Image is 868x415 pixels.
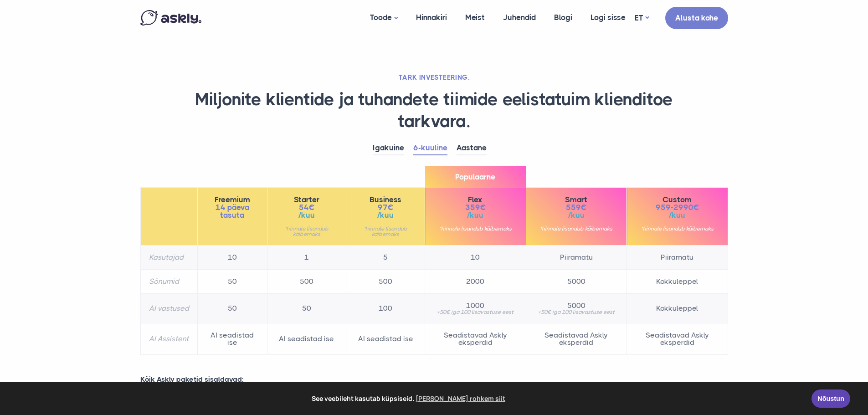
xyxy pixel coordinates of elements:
span: See veebileht kasutab küpsiseid. [13,392,805,405]
td: 500 [346,270,425,294]
td: 5000 [526,270,627,294]
td: 10 [425,246,526,270]
small: *hinnale lisandub käibemaks [276,226,338,237]
a: Igakuine [373,141,404,155]
small: +50€ iga 100 lisavastuse eest [433,309,517,315]
td: Piiramatu [627,246,728,270]
td: Seadistavad Askly eksperdid [425,323,526,355]
a: ET [635,11,649,25]
th: AI vastused [140,294,197,323]
span: /kuu [354,211,416,219]
small: *hinnale lisandub käibemaks [433,226,517,231]
small: +50€ iga 100 lisavastuse eest [534,309,618,315]
small: *hinnale lisandub käibemaks [354,226,416,237]
td: 50 [267,294,346,323]
td: 2000 [425,270,526,294]
td: Kokkuleppel [627,270,728,294]
span: 5000 [534,302,618,309]
td: AI seadistad ise [197,323,267,355]
th: Sõnumid [140,270,197,294]
a: Aastane [457,141,487,155]
span: 1000 [433,302,517,309]
td: 1 [267,246,346,270]
td: 50 [197,270,267,294]
span: 54€ [276,204,338,211]
td: Piiramatu [526,246,627,270]
span: /kuu [534,211,618,219]
span: Flex [433,196,517,204]
span: 14 päeva tasuta [206,204,259,219]
span: /kuu [635,211,719,219]
img: Askly [140,10,201,26]
th: AI Assistent [140,323,197,355]
small: *hinnale lisandub käibemaks [534,226,618,231]
td: 5 [346,246,425,270]
td: 100 [346,294,425,323]
span: Smart [534,196,618,204]
span: Business [354,196,416,204]
td: AI seadistad ise [267,323,346,355]
strong: Kõik Askly paketid sisaldavad: [140,375,244,384]
a: learn more about cookies [414,392,507,405]
td: Seadistavad Askly eksperdid [627,323,728,355]
span: 359€ [433,204,517,211]
span: 559€ [534,204,618,211]
a: 6-kuuline [413,141,447,155]
span: 959-2990€ [635,204,719,211]
span: /kuu [433,211,517,219]
h2: TARK INVESTEERING. [140,73,728,82]
span: /kuu [276,211,338,219]
span: 97€ [354,204,416,211]
td: 10 [197,246,267,270]
small: *hinnale lisandub käibemaks [635,226,719,231]
td: 50 [197,294,267,323]
span: Custom [635,196,719,204]
span: Kokkuleppel [635,305,719,312]
h1: Miljonite klientide ja tuhandete tiimide eelistatuim klienditoe tarkvara. [140,89,728,132]
span: Freemium [206,196,259,204]
td: Seadistavad Askly eksperdid [526,323,627,355]
td: AI seadistad ise [346,323,425,355]
span: Starter [276,196,338,204]
th: Kasutajad [140,246,197,270]
span: Populaarne [425,166,525,188]
a: Alusta kohe [665,7,728,29]
td: 500 [267,270,346,294]
a: Nõustun [812,389,850,408]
